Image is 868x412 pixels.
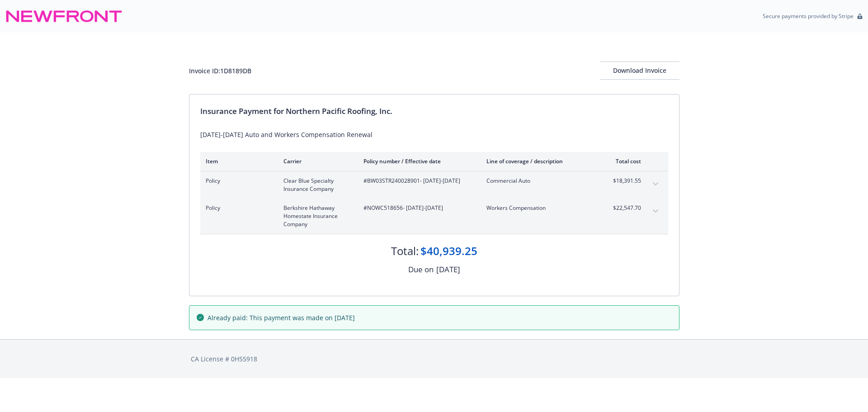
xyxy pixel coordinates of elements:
[607,157,641,165] div: Total cost
[206,177,269,185] span: Policy
[600,62,679,79] div: Download Invoice
[363,177,472,185] span: #BW03STR240028901 - [DATE]-[DATE]
[189,66,251,76] div: Invoice ID: 1D8189DB
[648,204,663,218] button: expand content
[486,177,593,185] span: Commercial Auto
[206,204,269,212] span: Policy
[648,177,663,191] button: expand content
[200,171,668,199] div: PolicyClear Blue Specialty Insurance Company#BW03STR240028901- [DATE]-[DATE]Commercial Auto$18,39...
[283,204,349,228] span: Berkshire Hathaway Homestate Insurance Company
[420,243,477,259] div: $40,939.25
[391,243,419,259] div: Total:
[206,157,269,165] div: Item
[486,204,593,212] span: Workers Compensation
[283,177,349,193] span: Clear Blue Specialty Insurance Company
[363,204,472,212] span: #NOWC518656 - [DATE]-[DATE]
[436,264,460,275] div: [DATE]
[363,157,472,165] div: Policy number / Effective date
[208,313,355,322] span: Already paid: This payment was made on [DATE]
[600,62,679,80] button: Download Invoice
[283,157,349,165] div: Carrier
[607,204,641,212] span: $22,547.70
[200,105,668,117] div: Insurance Payment for Northern Pacific Roofing, Inc.
[486,157,593,165] div: Line of coverage / description
[191,354,678,364] div: CA License # 0H55918
[607,177,641,185] span: $18,391.55
[763,12,854,20] p: Secure payments provided by Stripe
[200,199,668,234] div: PolicyBerkshire Hathaway Homestate Insurance Company#NOWC518656- [DATE]-[DATE]Workers Compensatio...
[200,130,668,139] div: [DATE]-[DATE] Auto and Workers Compensation Renewal
[408,264,434,275] div: Due on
